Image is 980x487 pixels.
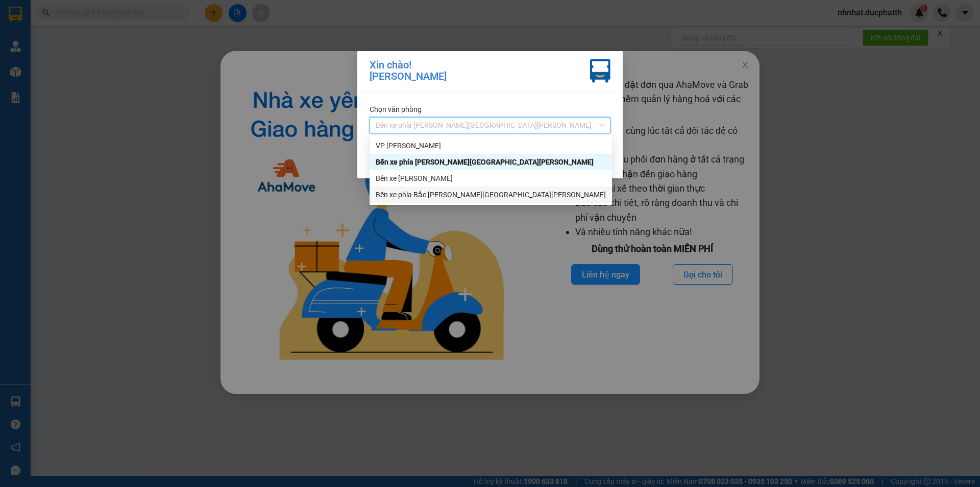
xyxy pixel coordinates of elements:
[590,59,610,83] img: vxr-icon
[376,118,604,133] span: Bến xe phía Tây Thanh Hóa
[376,189,606,200] div: Bến xe phía Bắc [PERSON_NAME][GEOGRAPHIC_DATA][PERSON_NAME]
[370,137,612,154] div: VP Hoằng Kim
[376,173,606,184] div: Bến xe [PERSON_NAME]
[370,187,612,203] div: Bến xe phía Bắc Thanh Hóa
[370,170,612,187] div: Bến xe Hoằng Hóa
[370,59,447,83] div: Xin chào! [PERSON_NAME]
[376,156,606,168] div: Bến xe phía [PERSON_NAME][GEOGRAPHIC_DATA][PERSON_NAME]
[370,104,610,115] div: Chọn văn phòng
[376,140,606,151] div: VP [PERSON_NAME]
[370,154,612,170] div: Bến xe phía Tây Thanh Hóa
